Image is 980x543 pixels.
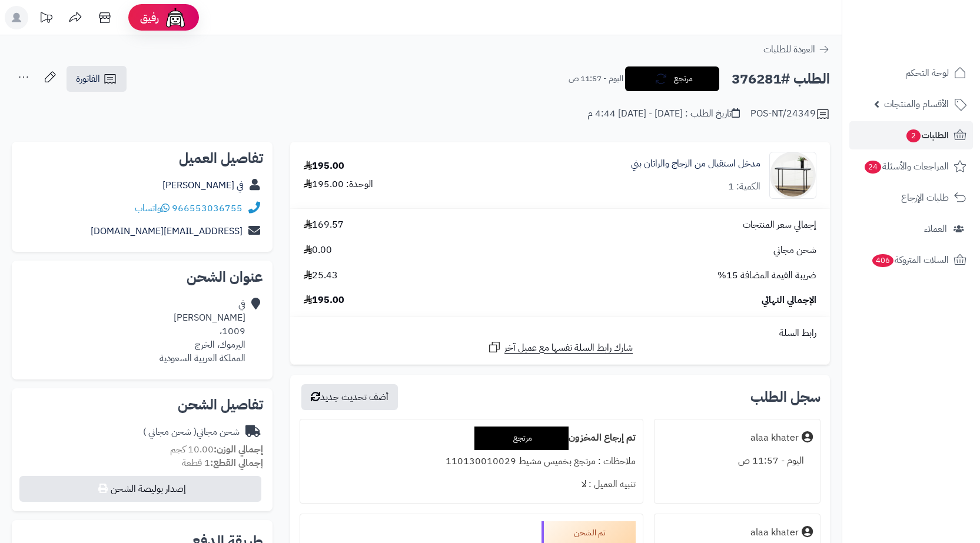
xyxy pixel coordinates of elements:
span: العملاء [924,221,947,237]
span: شحن مجاني [773,244,816,257]
span: المراجعات والأسئلة [863,158,949,175]
h2: الطلب #376281 [732,67,830,91]
span: 25.43 [304,269,338,282]
div: رابط السلة [295,327,825,340]
button: إصدار بوليصة الشحن [19,476,261,502]
h3: سجل الطلب [750,390,820,404]
strong: إجمالي القطع: [210,456,263,470]
div: اليوم - 11:57 ص [662,449,813,472]
a: في [PERSON_NAME] [162,178,244,192]
small: اليوم - 11:57 ص [569,73,623,85]
span: 169.57 [304,218,344,232]
button: مرتجع [625,66,719,91]
small: 10.00 كجم [170,442,263,457]
a: لوحة التحكم [849,59,973,87]
a: طلبات الإرجاع [849,184,973,212]
span: الإجمالي النهائي [762,294,816,307]
div: مرتجع [474,427,569,450]
img: 1751870840-1-90x90.jpg [770,152,816,199]
small: 1 قطعة [182,456,263,470]
span: 2 [906,129,921,142]
strong: إجمالي الوزن: [214,442,263,457]
span: لوحة التحكم [905,65,949,81]
span: ( شحن مجاني ) [143,425,197,439]
div: تنبيه العميل : لا [307,473,636,496]
img: ai-face.png [164,6,187,29]
span: إجمالي سعر المنتجات [743,218,816,232]
span: العودة للطلبات [763,42,815,56]
div: الكمية: 1 [728,180,760,194]
h2: تفاصيل الشحن [21,398,263,412]
a: تحديثات المنصة [31,6,61,32]
span: الفاتورة [76,72,100,86]
div: 195.00 [304,159,344,173]
a: الطلبات2 [849,121,973,149]
a: الفاتورة [67,66,127,92]
a: 966553036755 [172,201,242,215]
span: 195.00 [304,294,344,307]
div: ملاحظات : مرتجع بخميس مشيط 110130010029 [307,450,636,473]
a: السلات المتروكة406 [849,246,973,274]
div: POS-NT/24349 [750,107,830,121]
div: الوحدة: 195.00 [304,178,373,191]
span: الطلبات [905,127,949,144]
span: طلبات الإرجاع [901,189,949,206]
a: شارك رابط السلة نفسها مع عميل آخر [487,340,633,355]
span: 406 [872,254,894,267]
div: alaa khater [750,526,799,539]
a: مدخل استقبال من الزجاج والراتان بني [631,157,760,171]
h2: تفاصيل العميل [21,151,263,165]
h2: عنوان الشحن [21,270,263,284]
b: تم إرجاع المخزون [569,431,636,445]
span: رفيق [140,11,159,25]
div: تاريخ الطلب : [DATE] - [DATE] 4:44 م [587,107,740,121]
a: العودة للطلبات [763,42,830,56]
span: ضريبة القيمة المضافة 15% [717,269,816,282]
a: واتساب [135,201,170,215]
button: أضف تحديث جديد [301,384,398,410]
span: شارك رابط السلة نفسها مع عميل آخر [504,341,633,355]
span: الأقسام والمنتجات [884,96,949,112]
div: alaa khater [750,431,799,445]
span: 0.00 [304,244,332,257]
div: شحن مجاني [143,425,240,439]
a: المراجعات والأسئلة24 [849,152,973,181]
a: [EMAIL_ADDRESS][DOMAIN_NAME] [91,224,242,238]
a: العملاء [849,215,973,243]
div: في [PERSON_NAME] 1009، اليرموك، الخرج المملكة العربية السعودية [160,298,245,365]
img: logo-2.png [900,23,969,48]
span: السلات المتروكة [871,252,949,268]
span: 24 [864,160,881,174]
